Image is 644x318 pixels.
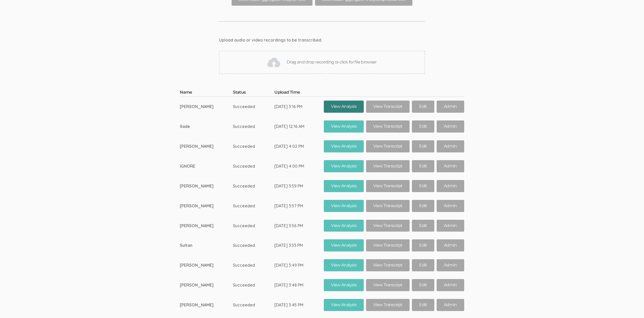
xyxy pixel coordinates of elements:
a: View Analysis [324,259,364,271]
a: View Transcript [366,160,410,172]
td: Succeeded [233,216,274,236]
div: Upload audio or video recordings to be transcribed. [219,37,425,43]
a: Edit [412,101,434,113]
th: Status [233,89,274,97]
a: Edit [412,259,434,271]
td: Succeeded [233,295,274,315]
a: View Analysis [324,160,364,172]
td: Succeeded [233,255,274,275]
td: Succeeded [233,196,274,216]
a: Admin [437,180,464,192]
td: [PERSON_NAME] [180,295,233,315]
a: Admin [437,120,464,133]
a: View Analysis [324,220,364,232]
td: [PERSON_NAME] [180,136,233,156]
a: View Analysis [324,101,364,113]
a: Admin [437,160,464,172]
td: [DATE] 3:49 PM [274,255,324,275]
a: Edit [412,120,434,133]
a: View Transcript [366,120,410,133]
a: Admin [437,259,464,271]
a: Edit [412,160,434,172]
td: [DATE] 3:53 PM [274,235,324,255]
a: View Analysis [324,239,364,251]
img: Drag and drop recording or click for file browser [267,56,280,69]
td: [DATE] 12:16 AM [274,117,324,136]
a: View Transcript [366,220,410,232]
a: Edit [412,220,434,232]
td: [PERSON_NAME] [180,255,233,275]
td: [DATE] 3:16 PM [274,97,324,117]
td: Sultan [180,235,233,255]
a: Edit [412,140,434,152]
a: View Analysis [324,120,364,133]
th: Upload Time [274,89,324,97]
th: Name [180,89,233,97]
a: Admin [437,101,464,113]
a: Admin [437,239,464,251]
a: Edit [412,180,434,192]
a: Edit [412,200,434,212]
td: Succeeded [233,176,274,196]
td: Succeeded [233,235,274,255]
a: View Transcript [366,200,410,212]
a: View Transcript [366,279,410,291]
a: View Analysis [324,299,364,311]
a: Admin [437,220,464,232]
div: Drag and drop recording or click for file browser [219,51,425,74]
td: [PERSON_NAME] [180,176,233,196]
a: View Transcript [366,180,410,192]
td: Succeeded [233,97,274,117]
a: View Transcript [366,101,410,113]
a: View Transcript [366,239,410,251]
td: [PERSON_NAME] [180,216,233,236]
td: [DATE] 4:00 PM [274,156,324,176]
td: [DATE] 3:59 PM [274,176,324,196]
a: View Analysis [324,279,364,291]
a: Admin [437,200,464,212]
a: Admin [437,299,464,311]
td: Succeeded [233,136,274,156]
a: View Transcript [366,140,410,152]
td: [PERSON_NAME] [180,196,233,216]
td: Succeeded [233,156,274,176]
a: Edit [412,299,434,311]
a: Edit [412,239,434,251]
td: Sade [180,117,233,136]
a: View Analysis [324,200,364,212]
td: [DATE] 3:56 PM [274,216,324,236]
a: View Analysis [324,140,364,152]
a: Edit [412,279,434,291]
a: Admin [437,279,464,291]
a: View Analysis [324,180,364,192]
td: [DATE] 3:45 PM [274,295,324,315]
a: Admin [437,140,464,152]
a: View Transcript [366,259,410,271]
td: [DATE] 4:02 PM [274,136,324,156]
iframe: Chat Widget [618,293,644,318]
td: [DATE] 3:57 PM [274,196,324,216]
td: [DATE] 3:48 PM [274,275,324,295]
a: View Transcript [366,299,410,311]
td: Succeeded [233,275,274,295]
td: [PERSON_NAME] [180,275,233,295]
td: [PERSON_NAME] [180,97,233,117]
td: IGNORE [180,156,233,176]
td: Succeeded [233,117,274,136]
